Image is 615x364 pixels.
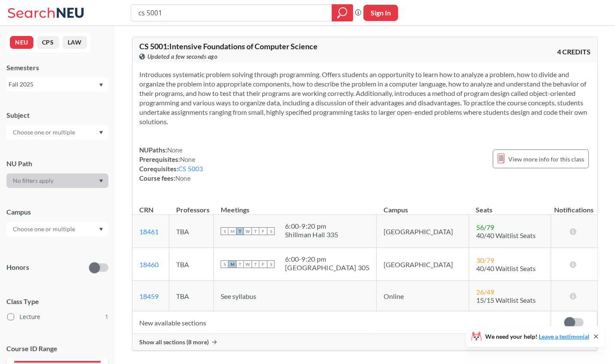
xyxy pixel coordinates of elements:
th: Campus [377,197,469,215]
th: Professors [169,197,214,215]
span: None [175,174,191,182]
span: None [167,146,183,154]
div: Semesters [6,63,108,72]
div: NU Path [6,159,108,168]
div: 6:00 - 9:20 pm [285,222,338,230]
span: T [252,260,259,268]
span: W [244,260,252,268]
div: Shillman Hall 335 [285,230,338,239]
div: Campus [6,207,108,217]
span: CS 5001 : Intensive Foundations of Computer Science [139,42,318,51]
span: We need your help! [485,334,589,340]
svg: Dropdown arrow [99,84,103,87]
input: Choose one or multiple [9,224,81,234]
div: NUPaths: Prerequisites: Corequisites: Course fees: [139,145,204,183]
span: 1 [105,312,108,322]
span: T [252,227,259,235]
svg: Dropdown arrow [99,228,103,231]
span: T [236,260,244,268]
span: 15/15 Waitlist Seats [476,296,536,304]
td: TBA [169,215,214,248]
span: 40/40 Waitlist Seats [476,231,536,239]
a: 18460 [139,260,159,269]
label: Lecture [7,311,108,322]
p: Course ID Range [6,344,108,354]
div: Subject [6,110,108,120]
div: Dropdown arrow [6,222,108,236]
td: [GEOGRAPHIC_DATA] [377,248,469,281]
span: M [228,260,236,268]
span: S [267,227,275,235]
button: LAW [63,36,87,49]
span: None [180,155,195,163]
span: M [228,227,236,235]
div: [GEOGRAPHIC_DATA] 305 [285,263,369,272]
span: F [259,227,267,235]
span: Show all sections (8 more) [139,338,209,346]
div: Dropdown arrow [6,173,108,188]
span: See syllabus [221,292,256,300]
span: Updated a few seconds ago [147,52,218,61]
span: 30 / 79 [476,256,494,264]
span: View more info for this class [508,154,584,164]
button: CPS [37,36,59,49]
td: TBA [169,248,214,281]
svg: Dropdown arrow [99,131,103,134]
th: Notifications [551,197,597,215]
span: Class Type [6,297,108,306]
a: 18459 [139,292,159,300]
p: Honors [6,263,29,272]
td: New available sections [132,311,551,334]
div: magnifying glass [332,4,353,21]
span: S [221,260,228,268]
div: 6:00 - 9:20 pm [285,255,369,263]
span: T [236,227,244,235]
th: Seats [469,197,551,215]
td: TBA [169,281,214,311]
a: 18461 [139,227,159,236]
span: S [221,227,228,235]
div: Dropdown arrow [6,125,108,140]
td: [GEOGRAPHIC_DATA] [377,215,469,248]
div: Fall 2025 [9,80,98,89]
input: Choose one or multiple [9,127,81,137]
span: W [244,227,252,235]
input: Class, professor, course number, "phrase" [138,6,326,20]
td: Online [377,281,469,311]
span: 56 / 79 [476,223,494,231]
span: S [267,260,275,268]
div: Show all sections (8 more) [132,334,597,350]
span: 4 CREDITS [557,47,591,57]
svg: magnifying glass [337,7,348,19]
a: CS 5003 [178,165,204,173]
span: 40/40 Waitlist Seats [476,264,536,272]
th: Meetings [214,197,377,215]
svg: Dropdown arrow [99,179,103,183]
button: NEU [10,36,33,49]
section: Introduces systematic problem solving through programming. Offers students an opportunity to lear... [139,70,591,126]
div: CRN [139,205,153,215]
span: 26 / 49 [476,288,494,296]
a: Leave a testimonial [539,333,589,340]
div: Fall 2025Dropdown arrow [6,78,108,91]
span: F [259,260,267,268]
button: Sign In [363,5,398,21]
